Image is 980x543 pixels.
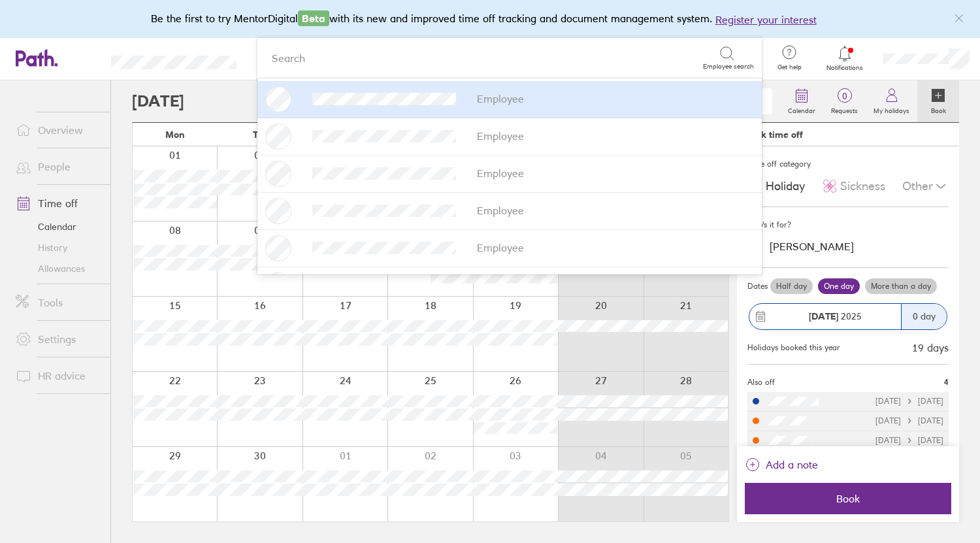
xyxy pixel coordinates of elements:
strong: [DATE] [809,310,838,322]
div: 19 days [912,342,949,354]
label: My holidays [866,103,917,115]
span: Dates [747,282,768,291]
label: More than a day [865,278,937,294]
a: My holidays [866,80,917,122]
a: Time off [5,190,110,216]
div: Other [902,174,949,199]
a: People [5,154,110,180]
div: Employee [477,242,524,254]
a: 0Requests [823,80,866,122]
span: Employee search [703,63,754,71]
span: Mon [165,129,185,140]
label: Calendar [780,103,823,115]
a: Settings [5,326,110,352]
div: Search [272,52,305,63]
div: Employee [477,130,524,142]
span: Notifications [824,64,866,72]
span: Also off [747,378,775,387]
div: 0 day [901,304,947,329]
span: Beta [298,10,329,26]
div: Be the first to try MentorDigital with its new and improved time off tracking and document manage... [151,10,830,27]
span: Tue [253,129,268,140]
span: Get help [768,63,811,71]
a: Calendar [780,80,823,122]
div: [PERSON_NAME] [770,240,854,253]
a: HR advice [5,363,110,389]
a: Overview [5,117,110,143]
label: Book [923,103,954,115]
div: [DATE] [DATE] [875,416,943,425]
button: Add a note [745,454,818,475]
div: Employee [477,205,524,216]
div: Book time off [745,129,803,140]
span: Holiday [766,180,805,193]
label: Requests [823,103,866,115]
div: Time off category [747,154,949,174]
div: Employee [477,167,524,179]
a: Allowances [5,258,110,279]
span: 4 [944,378,949,387]
a: Calendar [5,216,110,237]
span: Book [754,493,942,504]
div: Who's it for? [747,215,949,235]
a: Book [917,80,959,122]
div: Employee [477,93,524,105]
span: Add a note [766,454,818,475]
a: Tools [5,289,110,316]
label: Half day [770,278,813,294]
button: [DATE] 20250 day [747,297,949,337]
span: 0 [823,91,866,101]
a: History [5,237,110,258]
button: Register your interest [715,12,817,27]
label: One day [818,278,860,294]
a: Notifications [824,44,866,72]
span: Sickness [840,180,885,193]
div: [DATE] [DATE] [875,436,943,445]
span: 2025 [809,311,862,321]
div: Holidays booked this year [747,343,840,352]
button: Book [745,483,951,514]
div: [DATE] [DATE] [875,397,943,406]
